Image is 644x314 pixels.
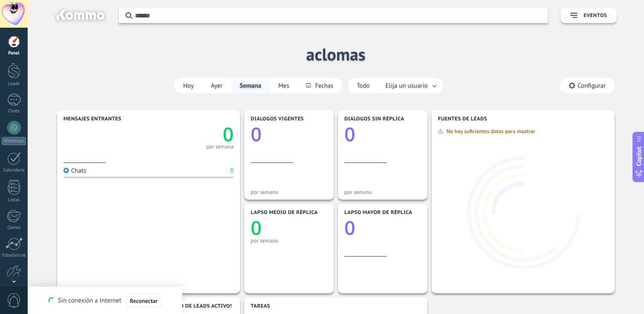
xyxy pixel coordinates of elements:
div: Panel [2,51,26,56]
span: Cantidad de leads activos [157,303,233,309]
img: Chats [63,168,69,173]
span: Mensajes entrantes [63,116,121,122]
div: Calendario [2,168,26,173]
text: 0 [344,215,355,241]
text: 0 [223,121,234,147]
div: 0 [230,167,234,175]
div: No hay suficientes datos para mostrar [438,128,541,135]
span: Lapso mayor de réplica [344,210,412,216]
span: Lapso medio de réplica [251,210,318,216]
span: Copilot [635,147,643,166]
div: por semana [344,189,421,195]
div: Sin conexión a Internet [49,294,161,308]
button: Hoy [175,78,202,93]
text: 0 [251,215,262,241]
div: por semana [206,145,234,149]
div: Chats [2,108,26,114]
button: Ayer [202,78,231,93]
span: Tareas [251,303,270,309]
span: Diálogos sin réplica [344,116,404,122]
text: 0 [251,121,262,147]
button: Eventos [561,8,617,23]
button: Fechas [298,78,341,93]
span: Eventos [584,13,607,19]
div: por semana [251,189,327,195]
div: por semana [251,237,327,244]
div: Chats [63,167,86,175]
button: Elija un usuario [378,78,443,93]
span: Elija un usuario [384,80,429,91]
span: Diálogos vigentes [251,116,304,122]
div: Correo [2,225,26,231]
span: Fuentes de leads [438,116,487,122]
div: Leads [2,81,26,87]
button: Reconectar [126,294,161,308]
button: Todo [348,78,378,93]
div: Estadísticas [2,253,26,258]
span: Configurar [578,82,606,89]
button: Mes [270,78,298,93]
span: Reconectar [130,298,158,304]
a: 0 [149,121,234,147]
div: Listas [2,197,26,203]
button: Semana [231,78,270,93]
text: 0 [344,121,355,147]
div: WhatsApp [2,137,26,145]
